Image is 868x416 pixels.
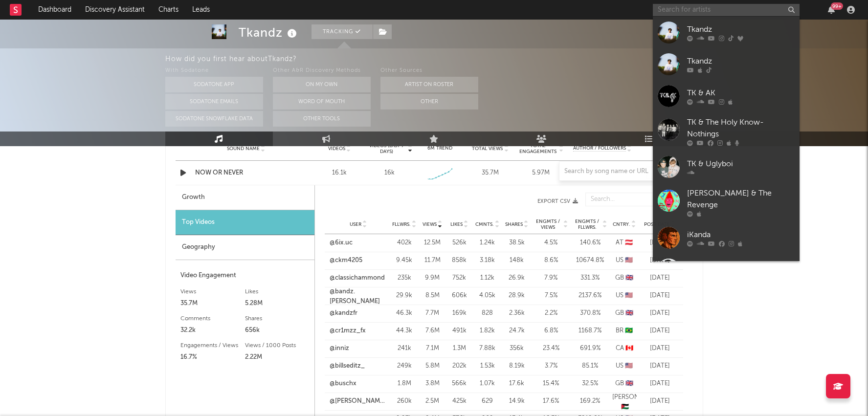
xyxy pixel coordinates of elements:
a: @6ix.uc [330,238,353,248]
div: 1.53k [475,361,500,371]
div: 566k [448,379,470,389]
div: Views / 1000 Posts [245,340,310,351]
a: @billseditz_ [330,361,365,371]
div: 2.2 % [534,308,568,318]
div: TK & The Holy Know-Nothings [687,117,795,140]
div: [DATE] [642,326,678,336]
div: iKanda [687,229,795,241]
button: Sodatone Emails [165,94,263,109]
span: Sound Name [227,146,260,152]
div: 32.5 % [573,379,607,389]
div: 15.4 % [534,379,568,389]
span: 🇦🇹 [625,240,633,246]
span: 🇧🇷 [625,328,633,334]
a: @cr1mzz_fx [330,326,366,336]
a: @ckm4205 [330,256,362,265]
div: 402k [392,238,417,248]
div: 1.82k [475,326,500,336]
div: 526k [448,238,470,248]
a: TK & The Holy Know-Nothings [653,112,800,151]
div: 46.3k [392,308,417,318]
button: Other [380,94,478,109]
div: [DATE] [642,291,678,301]
div: 1.12k [475,273,500,283]
div: Views [180,286,245,298]
div: 99 + [831,2,843,10]
div: 606k [448,291,470,301]
div: 9.9M [422,273,444,283]
div: 44.3k [392,326,417,336]
button: Word Of Mouth [273,94,371,109]
div: With Sodatone [165,65,263,77]
button: Artist on Roster [380,77,478,92]
div: CA [612,344,637,353]
div: 2137.6 % [573,291,607,301]
div: 85.1 % [573,361,607,371]
div: 23.4 % [534,344,568,353]
div: AT [612,238,637,248]
button: Tracking [312,24,373,39]
div: 3.7 % [534,361,568,371]
input: Search... [585,193,683,206]
span: Fllwrs. [392,221,411,227]
input: Search for artists [653,4,800,16]
div: 17.6 % [534,396,568,406]
div: [DATE] [642,256,678,265]
div: 7.88k [475,344,500,353]
span: Videos (last 7 days) [367,143,406,154]
span: 🇺🇸 [625,257,633,263]
span: Post Date [644,221,670,227]
div: Growth [176,185,314,210]
div: Comments [180,313,245,325]
a: @inniz [330,344,349,353]
a: TK & Uglyboi [653,151,800,183]
div: 5.8M [422,361,444,371]
div: [PERSON_NAME] [612,393,637,412]
div: TK & Uglyboi [687,158,795,170]
a: TK & AK [653,80,800,112]
a: @buschx [330,379,356,389]
div: US [612,256,637,265]
span: Likes [450,221,463,227]
div: 629 [475,396,500,406]
a: @classichammond [330,273,385,283]
div: 35.7M [180,298,245,309]
div: Tkandz [239,24,299,41]
div: 11.7M [422,256,444,265]
div: 29.9k [392,291,417,301]
div: 8.5M [422,291,444,301]
div: Top Videos [176,210,314,235]
span: Views [423,221,437,227]
div: 656k [245,325,310,336]
div: 4.5 % [534,238,568,248]
input: Search by song name or URL [559,168,663,175]
div: TK & AK [687,87,795,99]
div: [DATE] [642,396,678,406]
div: 260k [392,396,417,406]
div: 1.8M [392,379,417,389]
div: 32.2k [180,325,245,336]
button: 99+ [828,6,835,14]
div: US [612,361,637,371]
button: On My Own [273,77,371,92]
div: Likes [245,286,310,298]
div: [DATE] [642,379,678,389]
div: 370.8 % [573,308,607,318]
div: [DATE] [642,361,678,371]
div: [PERSON_NAME] & The Revenge [687,188,795,211]
div: 12.5M [422,238,444,248]
div: 691.9 % [573,344,607,353]
span: 🇬🇧 [625,275,633,281]
div: 14.9k [505,396,529,406]
div: 7.6M [422,326,444,336]
span: 🇨🇦 [625,345,633,351]
div: 202k [448,361,470,371]
button: Other Tools [273,111,371,127]
div: 16.7% [180,351,245,363]
div: 249k [392,361,417,371]
div: [DATE] [642,308,678,318]
div: 491k [448,326,470,336]
div: 169.2 % [573,396,607,406]
div: [DATE] [642,273,678,283]
div: 7.9 % [534,273,568,283]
